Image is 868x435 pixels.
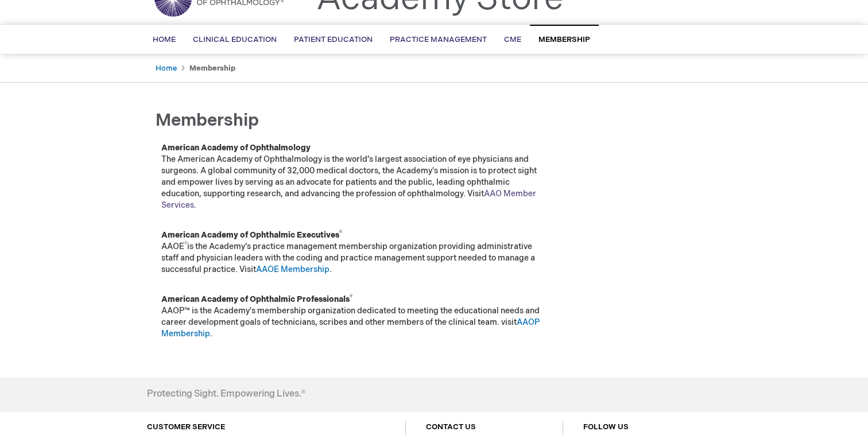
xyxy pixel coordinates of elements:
[189,64,235,73] strong: Membership
[161,142,546,211] p: The American Academy of Ophthalmology is the world’s largest association of eye physicians and su...
[339,230,342,236] sup: ®
[147,422,225,432] a: CUSTOMER SERVICE
[161,294,546,340] p: AAOP™ is the Academy's membership organization dedicated to meeting the educational needs and car...
[294,35,373,44] span: Patient Education
[583,422,629,432] a: FOLLOW US
[390,35,487,44] span: Practice Management
[426,422,476,432] a: CONTACT US
[156,64,177,73] a: Home
[147,389,305,399] h4: Protecting Sight. Empowering Lives.®
[156,110,259,131] span: Membership
[184,241,187,248] sup: ®
[161,230,546,275] p: AAOE is the Academy’s practice management membership organization providing administrative staff ...
[350,294,352,301] sup: ®
[538,35,590,44] span: Membership
[161,230,342,240] strong: American Academy of Ophthalmic Executives
[153,35,176,44] span: Home
[504,35,521,44] span: CME
[161,294,352,304] strong: American Academy of Ophthalmic Professionals
[256,265,330,274] a: AAOE Membership
[161,143,311,153] strong: American Academy of Ophthalmology
[193,35,277,44] span: Clinical Education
